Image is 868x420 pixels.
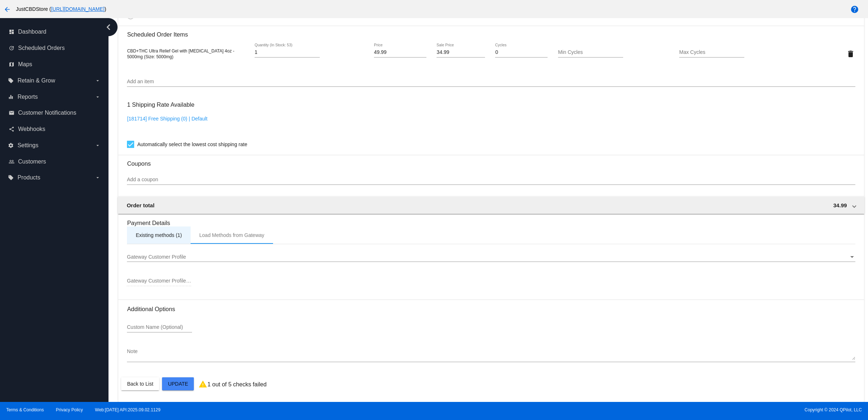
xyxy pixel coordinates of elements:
input: Gateway Customer Profile ID [127,278,192,284]
h3: Additional Options [127,306,855,313]
mat-icon: delete [846,50,855,58]
span: 34.99 [833,202,847,208]
div: Load Methods from Gateway [199,232,264,238]
h3: Payment Details [127,214,855,226]
span: Reports [17,94,38,100]
h3: Coupons [127,155,855,167]
mat-icon: help [850,5,859,14]
span: CBD+THC Ultra Relief Gel with [MEDICAL_DATA] 4oz - 5000mg (Size: 5000mg) [127,48,234,59]
a: update Scheduled Orders [9,42,101,54]
a: dashboard Dashboard [9,26,101,38]
span: Gateway Customer Profile [127,254,186,260]
span: Copyright © 2024 QPilot, LLC [440,407,862,412]
i: arrow_drop_down [95,143,101,148]
mat-icon: arrow_back [3,5,12,14]
mat-select: Gateway Customer Profile [127,254,855,260]
span: Webhooks [18,126,45,132]
button: Update [162,377,194,390]
div: Existing methods (1) [136,232,182,238]
a: Web:[DATE] API:2025.09.02.1129 [95,407,161,412]
i: arrow_drop_down [95,78,101,84]
span: Scheduled Orders [18,45,65,51]
i: share [9,126,14,132]
input: Add a coupon [127,177,855,183]
i: arrow_drop_down [95,175,101,181]
input: Sale Price [437,50,485,55]
a: share Webhooks [9,123,101,135]
i: people_outline [9,159,14,165]
a: Terms & Conditions [6,407,44,412]
input: Cycles [495,50,548,55]
mat-icon: warning [199,380,207,389]
a: [URL][DOMAIN_NAME] [51,6,105,12]
i: update [9,45,14,51]
h3: 1 Shipping Rate Available [127,97,194,113]
mat-expansion-panel-header: Order total 34.99 [118,196,864,214]
button: Back to List [121,377,159,390]
i: equalizer [8,94,14,100]
span: Update [168,381,188,387]
a: map Maps [9,59,101,70]
i: local_offer [8,78,14,84]
span: Customers [18,158,46,165]
i: arrow_drop_down [95,94,101,100]
a: people_outline Customers [9,156,101,167]
i: dashboard [9,29,14,35]
span: Retain & Grow [17,77,55,84]
span: Order total [127,202,154,208]
a: email Customer Notifications [9,107,101,119]
p: 1 out of 5 checks failed [207,381,267,388]
span: Dashboard [18,29,46,35]
input: Quantity (In Stock: 53) [255,50,320,55]
span: Products [17,174,40,181]
span: JustCBDStore ( ) [16,6,106,12]
input: Price [374,50,426,55]
input: Min Cycles [558,50,623,55]
i: email [9,110,14,116]
i: map [9,61,14,67]
input: Max Cycles [679,50,744,55]
i: local_offer [8,175,14,181]
span: Customer Notifications [18,110,76,116]
span: Maps [18,61,32,68]
a: [181714] Free Shipping (0) | Default [127,116,207,122]
a: Privacy Policy [56,407,83,412]
i: settings [8,143,14,148]
i: chevron_left [103,21,114,33]
span: Automatically select the lowest cost shipping rate [137,140,247,149]
input: Custom Name (Optional) [127,324,192,330]
h3: Scheduled Order Items [127,26,855,38]
span: Back to List [127,381,153,387]
span: Settings [17,142,38,149]
input: Add an item [127,79,855,85]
